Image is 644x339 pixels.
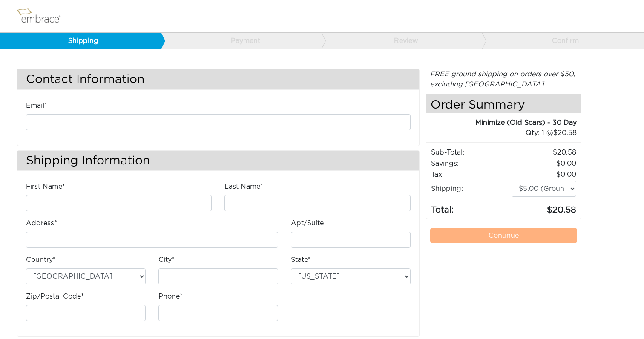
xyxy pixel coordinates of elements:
[161,33,322,49] a: Payment
[431,180,511,197] td: Shipping:
[26,291,84,302] label: Zip/Postal Code*
[431,158,511,169] td: Savings :
[26,101,47,111] label: Email*
[431,147,511,158] td: Sub-Total:
[511,147,577,158] td: 20.58
[426,94,581,113] h4: Order Summary
[15,6,70,27] img: logo.png
[291,218,324,228] label: Apt/Suite
[437,128,577,138] div: 1 @
[26,218,57,228] label: Address*
[511,197,577,217] td: 20.58
[426,118,577,128] div: Minimize (Old Scars) - 30 Day
[26,181,65,192] label: First Name*
[553,129,577,136] span: 20.58
[511,169,577,180] td: 0.00
[511,158,577,169] td: 0.00
[426,69,582,89] div: FREE ground shipping on orders over $50, excluding [GEOGRAPHIC_DATA].
[224,181,263,192] label: Last Name*
[482,33,643,49] a: Confirm
[291,255,311,265] label: State*
[321,33,482,49] a: Review
[431,169,511,180] td: Tax:
[17,69,419,89] h3: Contact Information
[17,151,419,171] h3: Shipping Information
[26,255,56,265] label: Country*
[158,255,175,265] label: City*
[430,228,578,243] a: Continue
[158,291,183,302] label: Phone*
[431,197,511,217] td: Total:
